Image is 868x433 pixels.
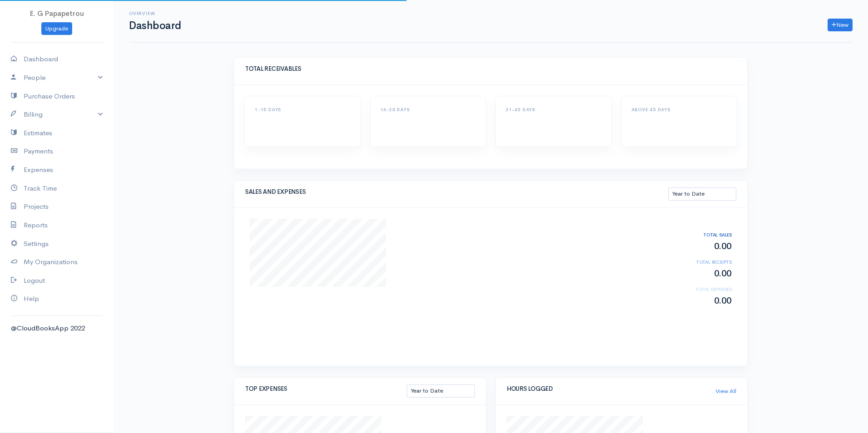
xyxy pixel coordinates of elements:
span: E. G Papapetrou [30,9,84,18]
h5: TOP EXPENSES [245,386,407,392]
h5: HOURS LOGGED [507,386,715,392]
h6: 1-15 DAYS [255,107,350,112]
a: New [828,19,853,32]
a: View All [715,387,736,396]
a: Upgrade [41,22,72,35]
h1: Dashboard [129,20,181,31]
h2: 0.00 [659,269,732,279]
h6: 16-30 DAYS [380,107,476,112]
h2: 0.00 [659,241,732,251]
h6: TOTAL EXPENSES [659,287,732,292]
h6: TOTAL RECEIPTS [659,260,732,265]
h5: SALES AND EXPENSES [245,189,668,195]
h2: 0.00 [659,296,732,306]
h6: 31-45 DAYS [506,107,602,112]
h6: TOTAL SALES [659,232,732,237]
div: @CloudBooksApp 2022 [11,323,103,334]
h6: Overview [129,11,181,16]
h6: ABOVE 45 DAYS [631,107,727,112]
h5: TOTAL RECEIVABLES [245,66,736,72]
